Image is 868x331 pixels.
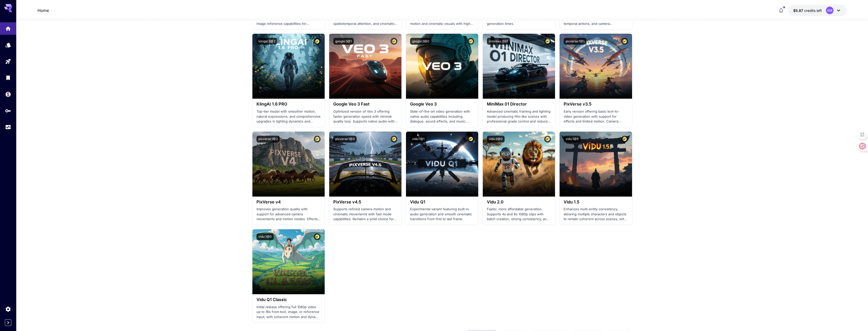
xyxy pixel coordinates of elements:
[252,229,325,294] img: alt
[564,136,581,143] button: vidu:1@5
[314,233,321,240] button: Certified Model – Vetted for best performance and includes a commercial license.
[410,109,474,124] p: State-of-the-art video generation with native audio capabilities including dialogue, sound effect...
[329,132,401,197] img: alt
[788,5,847,16] button: $5.8715AM
[410,200,474,204] h3: Vidu Q1
[467,38,474,45] button: Certified Model – Vetted for best performance and includes a commercial license.
[564,200,628,204] h3: Vidu 1.5
[406,34,478,99] img: alt
[826,7,834,14] div: AM
[5,25,11,32] div: Home
[410,38,431,45] button: google:3@0
[564,102,628,107] h3: PixVerse v3.5
[5,42,11,48] div: Models
[487,38,510,45] button: minimax:2@1
[391,38,397,45] button: Certified Model – Vetted for best performance and includes a commercial license.
[843,307,868,331] div: 채팅 위젯
[38,7,49,13] nav: breadcrumb
[483,132,555,197] img: alt
[487,109,551,124] p: Advanced cinematic framing and lighting model producing film-like scenes with professional-grade ...
[333,102,397,107] h3: Google Veo 3 Fast
[793,8,822,13] div: $5.8715
[804,8,822,13] span: credits left
[256,233,274,240] button: vidu:1@0
[487,200,551,204] h3: Vidu 2.0
[544,38,551,45] button: Certified Model – Vetted for best performance and includes a commercial license.
[314,38,321,45] button: Certified Model – Vetted for best performance and includes a commercial license.
[333,109,397,124] p: Optimized version of Veo 3 offering faster generation speed with minimal quality loss. Supports n...
[621,38,628,45] button: Certified Model – Vetted for best performance and includes a commercial license.
[5,319,11,326] button: Expand sidebar
[560,34,632,99] img: alt
[333,200,397,204] h3: PixVerse v4.5
[621,136,628,143] button: Certified Model – Vetted for best performance and includes a commercial license.
[843,307,868,331] iframe: Chat Widget
[391,136,397,143] button: Certified Model – Vetted for best performance and includes a commercial license.
[333,207,397,222] p: Supports refined camera motion and cinematic movements with fast mode capabilities. Remains a sol...
[333,136,357,143] button: pixverse:1@3
[256,207,321,222] p: Improves generation quality with support for advanced camera movements and motion modes. Effects ...
[5,58,11,65] div: Playground
[256,102,321,107] h3: KlingAI 1.6 PRO
[329,34,401,99] img: alt
[410,207,474,222] p: Experimental variant featuring built-in audio generation and smooth cinematic transitions from fi...
[544,136,551,143] button: Certified Model – Vetted for best performance and includes a commercial license.
[256,297,321,302] h3: Vidu Q1 Classic
[487,136,505,143] button: vidu:2@0
[487,102,551,107] h3: MiniMax 01 Director
[467,136,474,143] button: Certified Model – Vetted for best performance and includes a commercial license.
[564,38,586,45] button: pixverse:1@1
[38,7,49,13] a: Home
[483,34,555,99] img: alt
[256,305,321,320] p: Initial release offering full 1080p video up to 16s from text, image, or reference input, with co...
[560,132,632,197] img: alt
[333,38,354,45] button: google:3@1
[256,109,321,124] p: Top-tier model with smoother motion, natural expressions, and comprehensive upgrades in lighting ...
[256,200,321,204] h3: PixVerse v4
[314,136,321,143] button: Certified Model – Vetted for best performance and includes a commercial license.
[793,8,804,13] span: $5.87
[252,132,325,197] img: alt
[5,91,11,97] div: Wallet
[410,102,474,107] h3: Google Veo 3
[564,109,628,124] p: Early version offering basic text-to-video generation with support for effects and limited motion...
[406,132,478,197] img: alt
[487,207,551,222] p: Faster, more affordable generation. Supports 4s and 8s 1080p clips with batch creation, strong co...
[252,34,325,99] img: alt
[256,136,280,143] button: pixverse:1@2
[5,108,11,114] div: API Keys
[410,136,427,143] button: vidu:1@1
[256,38,277,45] button: klingai:3@2
[5,306,11,312] div: Settings
[5,124,11,130] div: Usage
[5,75,11,81] div: Library
[564,207,628,222] p: Enhances multi-entity consistency, allowing multiple characters and objects to remain coherent ac...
